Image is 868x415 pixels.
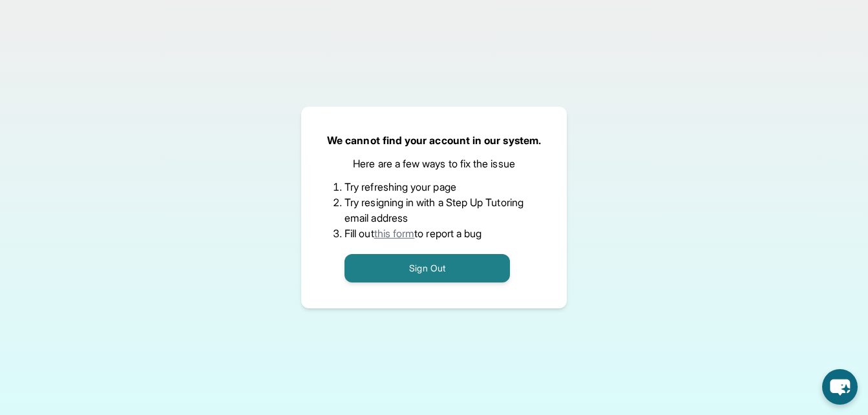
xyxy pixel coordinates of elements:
[353,156,515,171] p: Here are a few ways to fix the issue
[344,179,524,195] li: Try refreshing your page
[344,254,510,282] button: Sign Out
[822,369,858,405] button: chat-button
[344,226,524,241] li: Fill out to report a bug
[374,227,415,240] a: this form
[327,133,541,148] p: We cannot find your account in our system.
[344,195,524,226] li: Try resigning in with a Step Up Tutoring email address
[344,261,510,274] a: Sign Out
